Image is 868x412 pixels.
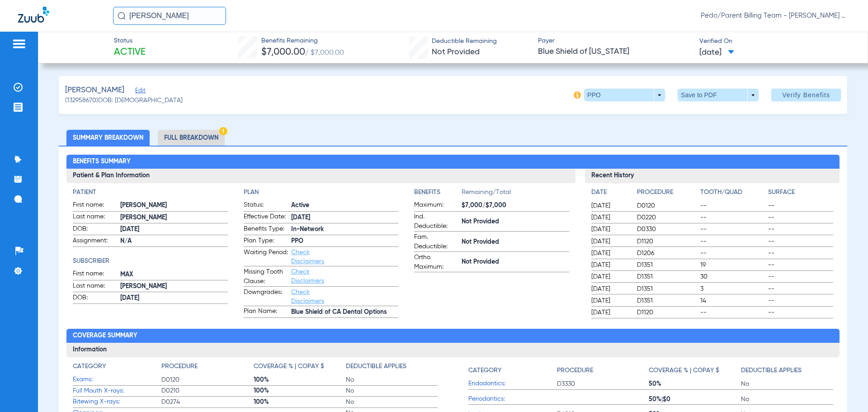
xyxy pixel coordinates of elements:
[291,201,398,210] span: Active
[637,188,697,200] app-breakdown-title: Procedure
[219,127,227,135] img: Hazard
[637,284,697,294] span: D1351
[637,225,697,234] span: D0330
[66,155,839,169] h2: Benefits Summary
[346,362,438,374] app-breakdown-title: Deductible Applies
[637,188,697,197] h4: Procedure
[462,217,569,227] span: Not Provided
[591,308,629,317] span: [DATE]
[591,201,629,210] span: [DATE]
[346,386,438,395] span: No
[244,212,288,223] span: Effective Date:
[557,366,593,375] h4: Procedure
[291,308,398,317] span: Blue Shield of CA Dental Options
[244,224,288,235] span: Benefits Type:
[261,36,344,46] span: Benefits Remaining
[414,188,462,197] h4: Benefits
[120,294,227,303] span: [DATE]
[591,284,629,294] span: [DATE]
[699,47,734,58] span: [DATE]
[73,212,117,223] span: Last name:
[73,362,161,374] app-breakdown-title: Category
[700,213,765,222] span: --
[649,379,741,388] span: 50%
[468,394,557,404] span: Periodontics:
[768,296,833,305] span: --
[305,49,344,57] span: / $7,000.00
[557,379,649,388] span: D3330
[244,236,288,247] span: Plan Type:
[73,281,117,292] span: Last name:
[73,188,227,197] h4: Patient
[768,284,833,294] span: --
[768,237,833,246] span: --
[741,395,833,404] span: No
[468,362,557,379] app-breakdown-title: Category
[700,284,765,294] span: 3
[113,7,226,25] input: Search for patients
[73,269,117,280] span: First name:
[591,296,629,305] span: [DATE]
[73,362,106,371] h4: Category
[741,366,802,375] h4: Deductible Applies
[120,201,227,210] span: [PERSON_NAME]
[591,272,629,281] span: [DATE]
[700,308,765,317] span: --
[782,91,830,99] span: Verify Benefits
[700,188,765,197] h4: Tooth/Quad
[637,213,697,222] span: D0220
[432,48,480,56] span: Not Provided
[591,249,629,258] span: [DATE]
[768,188,833,197] h4: Surface
[254,375,346,384] span: 100%
[768,225,833,234] span: --
[700,260,765,270] span: 19
[120,213,227,223] span: [PERSON_NAME]
[649,366,719,375] h4: Coverage % | Copay $
[468,366,501,375] h4: Category
[538,36,692,46] span: Payer
[120,237,227,246] span: N/A
[584,89,665,101] button: PPO
[244,248,288,266] span: Waiting Period:
[118,12,126,20] img: Search Icon
[66,343,839,357] h3: Information
[591,188,629,197] h4: Date
[768,249,833,258] span: --
[700,272,765,281] span: 30
[73,293,117,304] span: DOB:
[73,256,227,266] h4: Subscriber
[768,201,833,210] span: --
[244,188,398,197] app-breakdown-title: Plan
[66,329,839,343] h2: Coverage Summary
[637,296,697,305] span: D1351
[414,200,458,211] span: Maximum:
[244,288,288,306] span: Downgrades:
[574,91,581,99] img: info-icon
[414,232,458,251] span: Fam. Deductible:
[120,270,227,279] span: MAX
[585,169,840,183] h3: Recent History
[768,188,833,200] app-breakdown-title: Surface
[66,169,575,183] h3: Patient & Plan Information
[700,225,765,234] span: --
[73,375,161,384] span: Exams:
[462,188,569,200] span: Remaining/Total
[768,260,833,270] span: --
[161,362,254,374] app-breakdown-title: Procedure
[254,362,324,371] h4: Coverage % | Copay $
[823,369,868,412] div: Chat Widget
[254,362,346,374] app-breakdown-title: Coverage % | Copay $
[73,224,117,235] span: DOB:
[346,375,438,384] span: No
[591,225,629,234] span: [DATE]
[244,307,288,317] span: Plan Name:
[414,253,458,272] span: Ortho Maximum:
[462,257,569,267] span: Not Provided
[637,308,697,317] span: D1120
[700,201,765,210] span: --
[254,398,346,407] span: 100%
[591,188,629,200] app-breakdown-title: Date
